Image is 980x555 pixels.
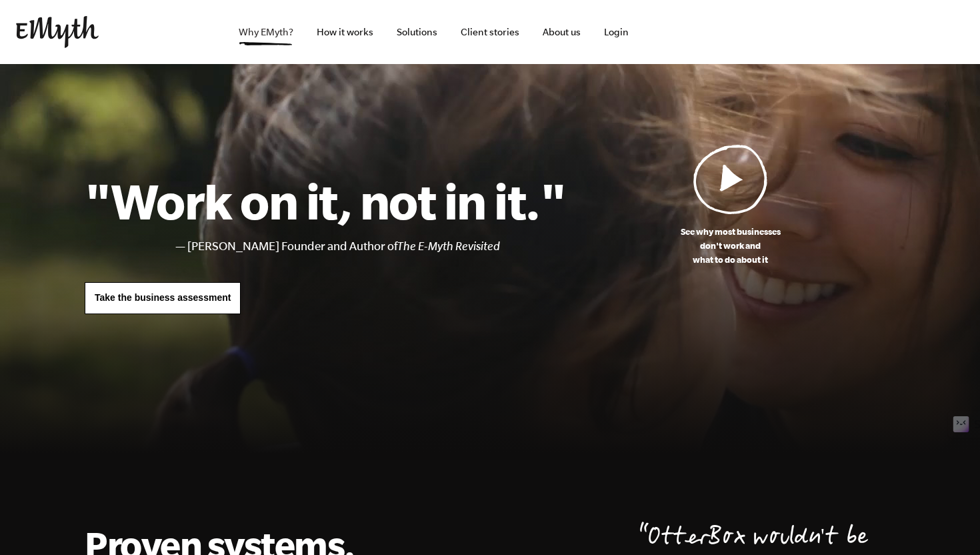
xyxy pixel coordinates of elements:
i: The E-Myth Revisited [397,239,500,253]
iframe: Embedded CTA [824,17,964,47]
a: Take the business assessment [85,282,241,314]
li: [PERSON_NAME] Founder and Author of [187,237,565,256]
span: Take the business assessment [95,292,231,303]
img: Play Video [693,144,768,214]
p: See why most businesses don't work and what to do about it [565,225,895,267]
img: EMyth [16,16,99,48]
a: See why most businessesdon't work andwhat to do about it [565,144,895,267]
iframe: Embedded CTA [677,17,817,47]
iframe: Chat Widget [913,491,980,555]
h1: "Work on it, not in it." [85,171,565,230]
div: Widget de chat [913,491,980,555]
